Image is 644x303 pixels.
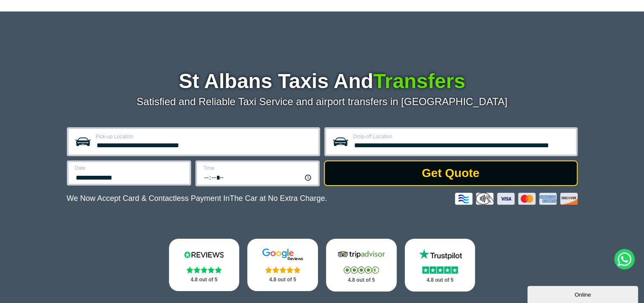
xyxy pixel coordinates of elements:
a: Trustpilot Stars 4.8 out of 5 [405,239,475,292]
img: Stars [422,266,458,274]
label: Pick-up Location [96,134,313,139]
a: Reviews.io Stars 4.8 out of 5 [169,239,240,291]
p: We Now Accept Card & Contactless Payment In [67,194,327,203]
p: 4.8 out of 5 [178,274,230,285]
p: 4.8 out of 5 [414,275,466,286]
label: Date [75,166,184,171]
span: The Car at No Extra Charge. [229,194,327,203]
a: Tripadvisor Stars 4.8 out of 5 [326,239,397,292]
h1: St Albans Taxis And [67,71,578,91]
a: Google Stars 4.8 out of 5 [247,239,318,291]
p: 4.8 out of 5 [335,275,387,286]
img: Stars [343,266,379,274]
iframe: chat widget [527,284,640,303]
p: Satisfied and Reliable Taxi Service and airport transfers in [GEOGRAPHIC_DATA] [67,96,578,108]
span: Transfers [373,70,465,92]
label: Time [203,166,313,171]
img: Reviews.io [178,248,229,261]
label: Drop-off Location [353,134,571,139]
p: 4.8 out of 5 [257,274,309,285]
button: Get Quote [324,160,578,186]
img: Credit And Debit Cards [455,193,578,205]
img: Tripadvisor [336,248,387,261]
img: Trustpilot [415,248,466,261]
img: Google [257,248,308,261]
img: Stars [186,266,222,273]
img: Stars [265,266,301,273]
